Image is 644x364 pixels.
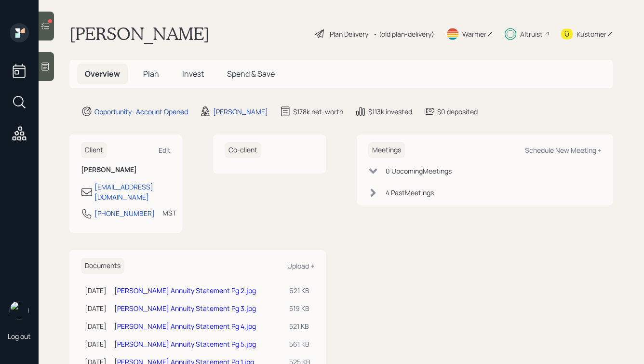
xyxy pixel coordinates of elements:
div: [DATE] [85,339,107,349]
div: [EMAIL_ADDRESS][DOMAIN_NAME] [94,182,171,202]
h1: [PERSON_NAME] [69,23,210,44]
div: $113k invested [368,107,412,117]
div: 4 Past Meeting s [386,188,434,198]
span: Invest [182,68,204,79]
a: [PERSON_NAME] Annuity Statement Pg 2.jpg [114,286,256,295]
div: 521 KB [289,321,310,331]
div: Altruist [520,29,543,39]
div: Opportunity · Account Opened [94,107,188,117]
div: Warmer [462,29,486,39]
a: [PERSON_NAME] Annuity Statement Pg 4.jpg [114,322,256,331]
span: Plan [143,68,159,79]
div: • (old plan-delivery) [373,29,434,39]
div: Kustomer [577,29,606,39]
div: [PERSON_NAME] [213,107,268,117]
div: $178k net-worth [293,107,343,117]
a: [PERSON_NAME] Annuity Statement Pg 3.jpg [114,304,256,313]
a: [PERSON_NAME] Annuity Statement Pg 5.jpg [114,339,256,349]
div: Plan Delivery [330,29,368,39]
div: 519 KB [289,303,310,313]
div: MST [162,208,176,218]
div: Log out [8,332,31,341]
div: Edit [159,146,171,155]
h6: Documents [81,258,124,274]
img: hunter_neumayer.jpg [10,301,29,320]
div: Schedule New Meeting + [525,146,602,155]
h6: Co-client [225,142,261,158]
div: 0 Upcoming Meeting s [386,166,452,176]
h6: [PERSON_NAME] [81,166,171,174]
div: 621 KB [289,285,310,296]
div: $0 deposited [437,107,478,117]
div: [DATE] [85,285,107,296]
div: [DATE] [85,321,107,331]
span: Overview [85,68,120,79]
div: [PHONE_NUMBER] [94,208,155,218]
h6: Meetings [368,142,405,158]
span: Spend & Save [227,68,275,79]
h6: Client [81,142,107,158]
div: Upload + [287,261,314,270]
div: 561 KB [289,339,310,349]
div: [DATE] [85,303,107,313]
